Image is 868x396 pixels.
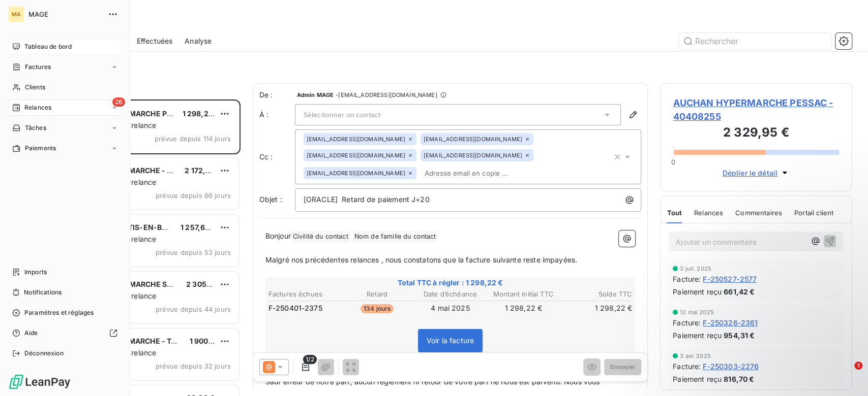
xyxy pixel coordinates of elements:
[156,362,231,370] span: prévue depuis 32 jours
[137,36,173,46] span: Effectuées
[185,36,212,46] span: Analyse
[156,248,231,256] span: prévue depuis 53 jours
[694,209,723,217] span: Relances
[25,83,45,92] span: Clients
[671,158,675,166] span: 0
[185,166,222,175] span: 2 172,84 €
[560,289,633,300] th: Solde TTC
[304,195,430,204] span: [ORACLE] Retard de paiement J+20
[8,6,24,22] div: MA
[724,374,754,384] span: 816,70 €
[24,268,47,277] span: Imports
[794,209,833,217] span: Portail client
[307,170,405,176] span: [EMAIL_ADDRESS][DOMAIN_NAME]
[353,231,438,243] span: Nom de famille du contact
[604,359,641,375] button: Envoyer
[421,166,538,181] input: Adresse email en copie ...
[24,103,51,112] span: Relances
[24,349,64,358] span: Déconnexion
[259,195,282,204] span: Objet :
[487,289,559,300] th: Montant initial TTC
[268,289,340,300] th: Factures échues
[72,109,191,118] span: AUCHAN HYPERMARCHE PESSAC
[724,286,755,297] span: 661,42 €
[268,303,322,313] span: F-250401-2375
[49,100,241,396] div: grid
[156,305,231,313] span: prévue depuis 44 jours
[833,361,858,386] iframe: Intercom live chat
[336,92,437,98] span: - [EMAIL_ADDRESS][DOMAIN_NAME]
[28,10,102,18] span: MAGE
[427,336,474,345] span: Voir la facture
[24,308,94,317] span: Paramètres et réglages
[265,232,291,240] span: Bonjour
[667,209,682,217] span: Tout
[673,286,722,297] span: Paiement reçu
[679,33,831,49] input: Rechercher
[183,109,220,118] span: 1 298,22 €
[190,337,227,345] span: 1 900,56 €
[265,255,577,264] span: Malgré nos précédentes relances , nous constatons que la facture suivante reste impayées.
[24,42,72,51] span: Tableau de bord
[703,274,757,284] span: F-250527-2577
[25,144,56,153] span: Paiements
[680,266,711,272] span: 3 juil. 2025
[673,274,701,284] span: Facture :
[156,191,231,200] span: prévue depuis 66 jours
[72,280,217,288] span: AUCHAN HYPERMARCHE SAS - BIGANOS
[424,152,522,158] span: [EMAIL_ADDRESS][DOMAIN_NAME]
[722,168,777,178] span: Déplier le détail
[72,166,201,175] span: AUCHAN SUPERMARCHE - LA BREDE
[304,111,380,119] span: Sélectionner un contact
[719,167,793,179] button: Déplier le détail
[424,136,522,142] span: [EMAIL_ADDRESS][DOMAIN_NAME]
[854,361,862,370] span: 1
[735,209,782,217] span: Commentaires
[25,62,51,72] span: Factures
[487,303,559,314] td: 1 298,22 €
[673,374,722,384] span: Paiement reçu
[361,304,394,313] span: 134 jours
[24,288,62,297] span: Notifications
[24,328,38,338] span: Aide
[267,278,634,288] span: Total TTC à régler : 1 298,22 €
[673,123,839,144] h3: 2 329,95 €
[8,374,71,390] img: Logo LeanPay
[560,303,633,314] td: 1 298,22 €
[25,123,46,133] span: Tâches
[665,298,868,369] iframe: Intercom notifications message
[414,303,487,314] td: 4 mai 2025
[8,325,122,341] a: Aide
[307,136,405,142] span: [EMAIL_ADDRESS][DOMAIN_NAME]
[259,90,295,100] span: De :
[414,289,487,300] th: Date d’échéance
[259,152,295,162] label: Cc :
[259,110,295,120] label: À :
[673,96,839,123] span: AUCHAN HYPERMARCHE PESSAC - 40408255
[303,355,316,364] span: 1/2
[72,337,236,345] span: AUCHAN SUPERMARCHE - TALENCE GALLIENI
[186,280,225,288] span: 2 305,99 €
[341,289,413,300] th: Retard
[291,231,350,243] span: Civilité du contact
[155,135,231,143] span: prévue depuis 114 jours
[297,92,334,98] span: Admin MAGE
[181,223,217,232] span: 1 257,66 €
[112,97,125,107] span: 26
[307,152,405,158] span: [EMAIL_ADDRESS][DOMAIN_NAME]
